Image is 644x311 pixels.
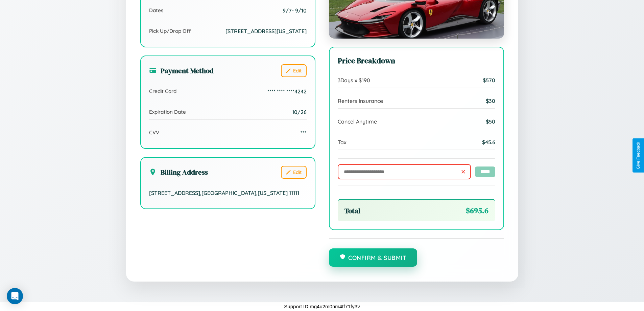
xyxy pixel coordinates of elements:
[466,205,488,216] span: $ 695.6
[329,248,418,267] button: Confirm & Submit
[149,88,176,94] span: Credit Card
[149,129,159,136] span: CVV
[281,166,307,179] button: Edit
[284,302,360,311] p: Support ID: mg4u2m0nm4tf71fy3v
[149,7,163,14] span: Dates
[149,28,191,34] span: Pick Up/Drop Off
[149,66,214,75] h3: Payment Method
[338,97,383,104] span: Renters Insurance
[338,139,347,146] span: Tax
[338,118,377,125] span: Cancel Anytime
[486,97,495,104] span: $ 30
[338,55,495,66] h3: Price Breakdown
[225,28,307,35] span: [STREET_ADDRESS][US_STATE]
[486,118,495,125] span: $ 50
[338,77,370,84] span: 3 Days x $ 190
[281,64,307,77] button: Edit
[149,190,299,196] span: [STREET_ADDRESS] , [GEOGRAPHIC_DATA] , [US_STATE] 11111
[482,139,495,146] span: $ 45.6
[292,109,307,115] span: 10/26
[283,7,307,14] span: 9 / 7 - 9 / 10
[149,167,208,177] h3: Billing Address
[636,142,641,169] div: Give Feedback
[7,288,23,304] div: Open Intercom Messenger
[344,206,360,216] span: Total
[149,109,186,115] span: Expiration Date
[483,77,495,84] span: $ 570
